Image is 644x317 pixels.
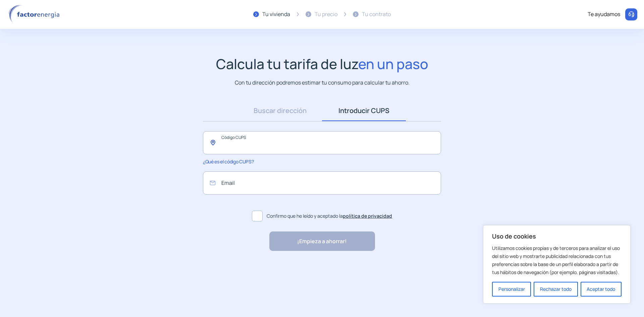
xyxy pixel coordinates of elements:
[534,282,578,297] button: Rechazar todo
[238,100,322,121] a: Buscar dirección
[203,158,254,165] span: ¿Qué es el código CUPS?
[267,212,392,220] span: Confirmo que he leído y aceptado la
[588,10,620,19] div: Te ayudamos
[315,10,337,19] div: Tu precio
[628,11,635,18] img: llamar
[362,10,391,19] div: Tu contrato
[581,282,622,297] button: Aceptar todo
[343,213,392,219] a: política de privacidad
[492,232,622,240] p: Uso de cookies
[7,5,64,24] img: logo factor
[322,100,406,121] a: Introducir CUPS
[262,10,290,19] div: Tu vivienda
[235,78,410,87] p: Con tu dirección podremos estimar tu consumo para calcular tu ahorro.
[358,54,428,73] span: en un paso
[483,225,631,304] div: Uso de cookies
[492,282,531,297] button: Personalizar
[492,244,622,276] p: Utilizamos cookies propias y de terceros para analizar el uso del sitio web y mostrarte publicida...
[216,56,428,72] h1: Calcula tu tarifa de luz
